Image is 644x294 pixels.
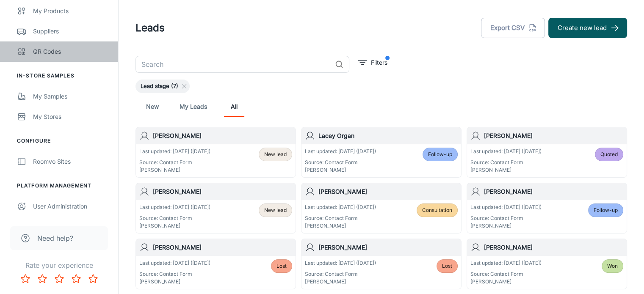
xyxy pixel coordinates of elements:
[139,214,210,222] p: Source: Contact Form
[33,6,110,16] div: My Products
[467,127,627,178] a: [PERSON_NAME]Last updated: [DATE] ([DATE])Source: Contact Form[PERSON_NAME]Quoted
[318,187,458,196] h6: [PERSON_NAME]
[276,262,287,270] span: Lost
[33,27,110,36] div: Suppliers
[135,239,296,289] a: [PERSON_NAME]Last updated: [DATE] ([DATE])Source: Contact Form[PERSON_NAME]Lost
[305,278,376,286] p: [PERSON_NAME]
[139,270,210,278] p: Source: Contact Form
[442,262,452,270] span: Lost
[301,239,462,289] a: [PERSON_NAME]Last updated: [DATE] ([DATE])Source: Contact Form[PERSON_NAME]Lost
[139,259,210,267] p: Last updated: [DATE] ([DATE])
[33,47,110,56] div: QR Codes
[264,206,287,214] span: New lead
[135,183,296,234] a: [PERSON_NAME]Last updated: [DATE] ([DATE])Source: Contact Form[PERSON_NAME]New lead
[37,233,73,243] span: Need help?
[484,187,623,196] h6: [PERSON_NAME]
[135,127,296,178] a: [PERSON_NAME]Last updated: [DATE] ([DATE])Source: Contact Form[PERSON_NAME]New lead
[467,183,627,234] a: [PERSON_NAME]Last updated: [DATE] ([DATE])Source: Contact Form[PERSON_NAME]Follow-up
[594,206,618,214] span: Follow-up
[305,270,376,278] p: Source: Contact Form
[33,112,110,121] div: My Stores
[470,278,542,286] p: [PERSON_NAME]
[470,203,542,211] p: Last updated: [DATE] ([DATE])
[467,239,627,289] a: [PERSON_NAME]Last updated: [DATE] ([DATE])Source: Contact Form[PERSON_NAME]Won
[470,166,542,174] p: [PERSON_NAME]
[301,127,462,178] a: Lacey OrganLast updated: [DATE] ([DATE])Source: Contact Form[PERSON_NAME]Follow-up
[470,148,542,155] p: Last updated: [DATE] ([DATE])
[153,187,292,196] h6: [PERSON_NAME]
[85,270,102,287] button: Rate 5 star
[600,151,618,158] span: Quoted
[548,18,627,38] button: Create new lead
[305,222,376,230] p: [PERSON_NAME]
[139,222,210,230] p: [PERSON_NAME]
[318,131,458,140] h6: Lacey Organ
[470,214,542,222] p: Source: Contact Form
[484,243,623,252] h6: [PERSON_NAME]
[484,131,623,140] h6: [PERSON_NAME]
[135,56,332,73] input: Search
[371,58,387,67] p: Filters
[33,202,110,211] div: User Administration
[470,259,542,267] p: Last updated: [DATE] ([DATE])
[7,260,111,270] p: Rate your experience
[33,157,110,166] div: Roomvo Sites
[305,159,376,166] p: Source: Contact Form
[17,270,34,287] button: Rate 1 star
[305,214,376,222] p: Source: Contact Form
[153,131,292,140] h6: [PERSON_NAME]
[139,278,210,286] p: [PERSON_NAME]
[135,80,190,93] div: Lead stage (7)
[153,243,292,252] h6: [PERSON_NAME]
[180,96,207,117] a: My Leads
[142,96,163,117] a: New
[305,203,376,211] p: Last updated: [DATE] ([DATE])
[33,92,110,101] div: My Samples
[305,259,376,267] p: Last updated: [DATE] ([DATE])
[428,151,452,158] span: Follow-up
[68,270,85,287] button: Rate 4 star
[135,20,165,36] h1: Leads
[34,270,51,287] button: Rate 2 star
[470,222,542,230] p: [PERSON_NAME]
[51,270,68,287] button: Rate 3 star
[356,56,390,69] button: filter
[481,18,545,38] button: Export CSV
[470,270,542,278] p: Source: Contact Form
[264,151,287,158] span: New lead
[301,183,462,234] a: [PERSON_NAME]Last updated: [DATE] ([DATE])Source: Contact Form[PERSON_NAME]Consultation
[305,148,376,155] p: Last updated: [DATE] ([DATE])
[422,206,452,214] span: Consultation
[135,82,183,91] span: Lead stage (7)
[470,159,542,166] p: Source: Contact Form
[224,96,244,117] a: All
[139,148,210,155] p: Last updated: [DATE] ([DATE])
[305,166,376,174] p: [PERSON_NAME]
[139,203,210,211] p: Last updated: [DATE] ([DATE])
[607,262,618,270] span: Won
[139,166,210,174] p: [PERSON_NAME]
[139,159,210,166] p: Source: Contact Form
[318,243,458,252] h6: [PERSON_NAME]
